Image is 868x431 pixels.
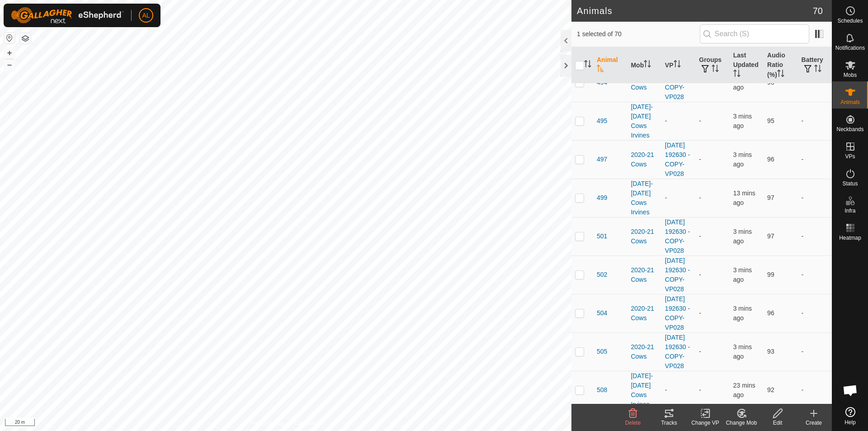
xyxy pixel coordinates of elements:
td: - [695,102,729,140]
div: Create [796,419,832,427]
div: 2020-21 Cows [631,304,657,323]
span: Delete [625,420,641,426]
p-sorticon: Activate to sort [814,66,821,73]
span: VPs [845,154,855,159]
h2: Animals [577,5,813,16]
span: 497 [597,155,607,164]
a: [DATE] 192630 - COPY-VP028 [665,257,690,293]
div: 2020-21 Cows [631,150,657,169]
td: - [798,371,832,409]
td: - [798,332,832,371]
app-display-virtual-paddock-transition: - [665,386,667,393]
a: Privacy Policy [250,419,284,427]
div: Change Mob [723,419,759,427]
input: Search (S) [700,24,809,43]
button: Map Layers [20,33,31,44]
a: Contact Us [295,419,321,427]
span: Schedules [837,18,863,24]
span: Infra [844,208,855,213]
span: 93 [767,348,774,355]
app-display-virtual-paddock-transition: - [665,117,667,124]
img: Gallagher Logo [11,7,124,24]
span: 97 [767,194,774,201]
th: Animal [593,47,627,84]
p-sorticon: Activate to sort [597,66,604,73]
span: 5 Sept 2025, 7:34 am [733,151,752,168]
td: - [798,256,832,294]
span: 97 [767,232,774,240]
button: + [4,47,15,58]
p-sorticon: Activate to sort [777,71,784,78]
a: [DATE] 192630 - COPY-VP028 [665,295,690,331]
span: Heatmap [839,235,861,241]
th: VP [661,47,695,84]
a: Open chat [837,377,864,404]
span: Status [842,181,858,186]
p-sorticon: Activate to sort [712,66,719,73]
span: AL [142,11,150,20]
td: - [695,140,729,179]
span: 5 Sept 2025, 7:34 am [733,343,752,360]
span: 5 Sept 2025, 7:34 am [733,228,752,245]
span: Neckbands [836,127,863,132]
span: 96 [767,156,774,163]
td: - [798,140,832,179]
th: Groups [695,47,729,84]
a: [DATE] 192630 - COPY-VP028 [665,334,690,369]
span: 5 Sept 2025, 7:34 am [733,266,752,283]
span: 504 [597,308,607,318]
td: - [798,102,832,140]
span: 5 Sept 2025, 7:34 am [733,305,752,322]
span: 502 [597,270,607,279]
td: - [798,217,832,256]
span: 99 [767,271,774,278]
td: - [798,294,832,332]
span: 95 [767,117,774,124]
td: - [695,179,729,217]
th: Audio Ratio (%) [764,47,797,84]
div: [DATE]-[DATE] Cows Irvines [631,371,657,409]
a: [DATE] 192630 - COPY-VP028 [665,65,690,100]
span: Notifications [835,45,865,51]
th: Battery [798,47,832,84]
a: [DATE] 192630 - COPY-VP028 [665,142,690,177]
th: Mob [627,47,661,84]
span: 499 [597,193,607,203]
div: 2020-21 Cows [631,227,657,246]
td: - [695,256,729,294]
span: 5 Sept 2025, 7:34 am [733,74,752,91]
span: 96 [767,309,774,317]
span: 508 [597,385,607,395]
td: - [695,332,729,371]
div: Tracks [651,419,687,427]
span: 70 [813,4,823,18]
span: Mobs [844,72,857,78]
div: [DATE]-[DATE] Cows Irvines [631,102,657,140]
p-sorticon: Activate to sort [733,71,741,78]
div: Change VP [687,419,723,427]
span: Help [844,420,856,425]
span: 495 [597,116,607,126]
div: [DATE]-[DATE] Cows Irvines [631,179,657,217]
div: 2020-21 Cows [631,342,657,361]
button: – [4,59,15,70]
span: 5 Sept 2025, 7:24 am [733,189,755,206]
p-sorticon: Activate to sort [674,62,681,69]
a: [DATE] 192630 - COPY-VP028 [665,218,690,254]
span: 1 selected of 70 [577,29,700,39]
app-display-virtual-paddock-transition: - [665,194,667,201]
p-sorticon: Activate to sort [644,62,651,69]
p-sorticon: Activate to sort [584,62,591,69]
span: 501 [597,232,607,241]
span: 92 [767,386,774,393]
div: Edit [759,419,796,427]
span: 5 Sept 2025, 7:15 am [733,382,755,398]
div: 2020-21 Cows [631,265,657,284]
td: - [798,179,832,217]
a: Help [832,403,868,429]
span: 5 Sept 2025, 7:35 am [733,113,752,129]
span: 505 [597,347,607,356]
td: - [695,217,729,256]
td: - [695,294,729,332]
button: Reset Map [4,33,15,43]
